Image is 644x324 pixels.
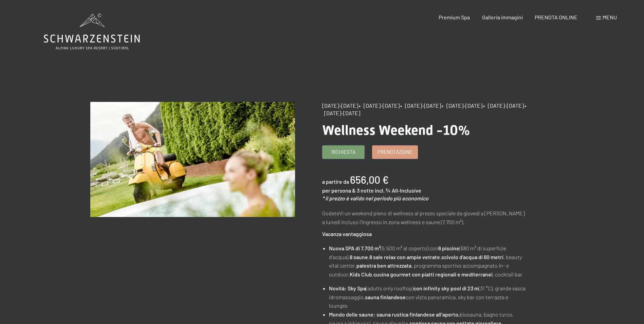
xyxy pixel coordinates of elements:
[442,102,482,109] span: • [DATE]-[DATE]
[90,102,295,217] img: Wellness Weekend -10%
[603,14,617,20] span: Menu
[413,285,479,291] strong: con infinity sky pool di 23 m
[372,146,418,159] a: Prenotazione
[356,262,411,269] strong: palestra ben attrezzata
[438,245,459,251] strong: 6 piscine
[357,187,374,194] span: 3 notte
[329,311,460,318] strong: Mondo delle saune: sauna rustica finlandese all’aperto,
[331,148,355,156] span: Richiesta
[369,254,440,260] strong: 8 sale relax con ampie vetrate
[359,102,400,109] span: • [DATE]-[DATE]
[329,245,381,251] strong: Nuova SPA di 7.700 m²
[329,284,527,310] li: (adults only rooftop) (31 °C), grande vasca idromassaggio, con vista panoramica, sky bar con terr...
[439,14,470,20] a: Premium Spa
[350,254,368,260] strong: 8 saune
[322,231,372,237] strong: Vacanza vantaggiosa
[322,187,356,194] span: per persona &
[365,294,406,300] strong: sauna finlandese
[483,102,524,109] span: • [DATE]-[DATE]
[329,285,366,291] strong: Novità: Sky Spa
[378,148,412,156] span: Prenotazione
[329,244,527,278] li: (5.500 m² al coperto) con (680 m² di superficie d'acqua), , , , beauty vital center, , programma ...
[322,122,470,138] span: Wellness Weekend -10%
[482,14,523,20] a: Galleria immagini
[322,195,428,201] em: * il prezzo è valido nel periodo più economico
[323,146,364,159] a: Richiesta
[322,178,349,185] span: a partire da
[375,187,421,194] span: incl. ¾ All-Inclusive
[400,102,441,109] span: • [DATE]-[DATE]
[350,271,372,277] strong: Kids Club
[322,102,358,109] span: [DATE]-[DATE]
[373,271,493,277] strong: cucina gourmet con piatti regionali e mediterranei
[350,174,389,186] b: 656,00 €
[535,14,577,20] a: PRENOTA ONLINE
[322,209,527,226] p: GodeteVi un weekend pieno di wellness al prezzo speciale da giovedì a [PERSON_NAME] a lunedì incl...
[441,254,503,260] strong: scivolo d'acqua di 60 metri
